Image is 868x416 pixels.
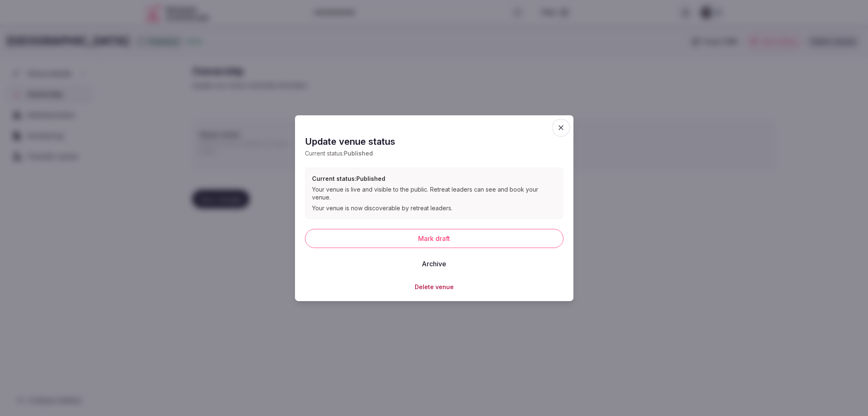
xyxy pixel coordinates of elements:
[312,204,556,212] div: Your venue is now discoverable by retreat leaders.
[415,255,453,273] button: Archive
[344,150,373,157] span: Published
[415,283,454,291] button: Delete venue
[312,175,556,183] h3: Current status: Published
[305,149,563,158] p: Current status:
[305,135,563,148] h2: Update venue status
[312,186,556,201] div: Your venue is live and visible to the public. Retreat leaders can see and book your venue.
[305,229,563,248] button: Mark draft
